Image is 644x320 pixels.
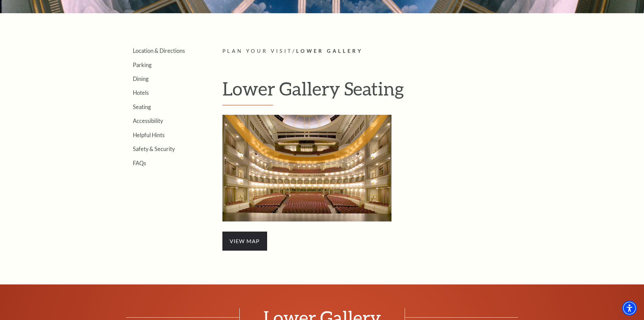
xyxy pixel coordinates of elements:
p: / [222,47,532,56]
a: FAQs [133,160,146,166]
a: Hotels [133,89,149,96]
a: Seating [133,104,151,110]
a: Accessibility [133,118,163,124]
h1: Lower Gallery Seating [222,78,532,105]
a: Parking [133,62,151,68]
span: Lower Gallery [296,48,363,54]
img: Lower Gallery [222,115,391,221]
span: Plan Your Visit [222,48,293,54]
a: view map [230,238,260,244]
a: Dining [133,76,148,82]
a: Lowergallery Map [222,163,391,171]
a: Location & Directions [133,47,185,54]
div: Accessibility Menu [622,301,637,316]
a: Safety & Security [133,146,175,152]
a: Helpful Hints [133,132,165,138]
